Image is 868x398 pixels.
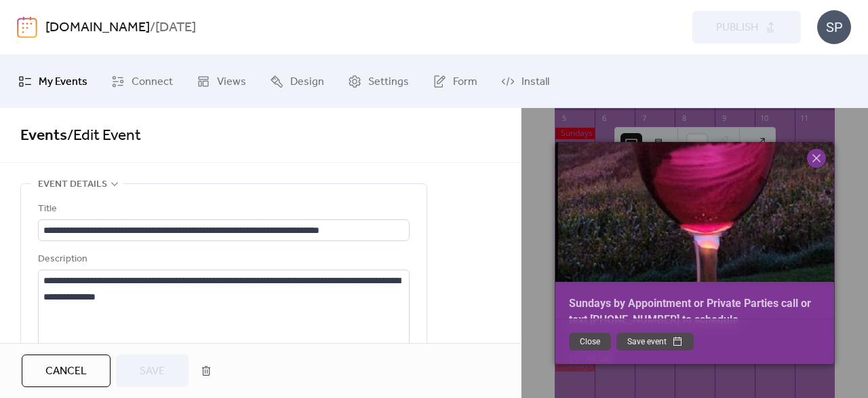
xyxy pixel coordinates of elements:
div: SP [817,10,851,44]
span: Connect [132,71,173,93]
span: Form [453,71,477,93]
span: / Edit Event [67,121,141,151]
span: My Events [39,71,87,93]
a: Views [186,60,256,103]
span: Settings [368,71,409,93]
span: Design [290,71,324,93]
div: Description [38,251,407,268]
b: [DATE] [155,15,196,41]
div: Title [38,201,407,217]
a: Events [20,121,67,151]
a: [DOMAIN_NAME] [45,15,150,41]
a: My Events [8,60,98,103]
button: Close [569,333,611,350]
span: Event details [38,177,107,193]
a: Design [260,60,334,103]
span: Install [521,71,549,93]
a: Form [422,60,488,103]
img: logo [17,16,37,38]
button: Cancel [22,355,111,387]
a: Install [491,60,559,103]
b: / [150,15,155,41]
a: Settings [338,60,419,103]
span: Cancel [45,363,87,380]
button: Save event [616,333,694,350]
span: Views [217,71,246,93]
a: Connect [101,60,183,103]
div: Sundays by Appointment or Private Parties call or text [PHONE_NUMBER] to schedule [555,295,834,328]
